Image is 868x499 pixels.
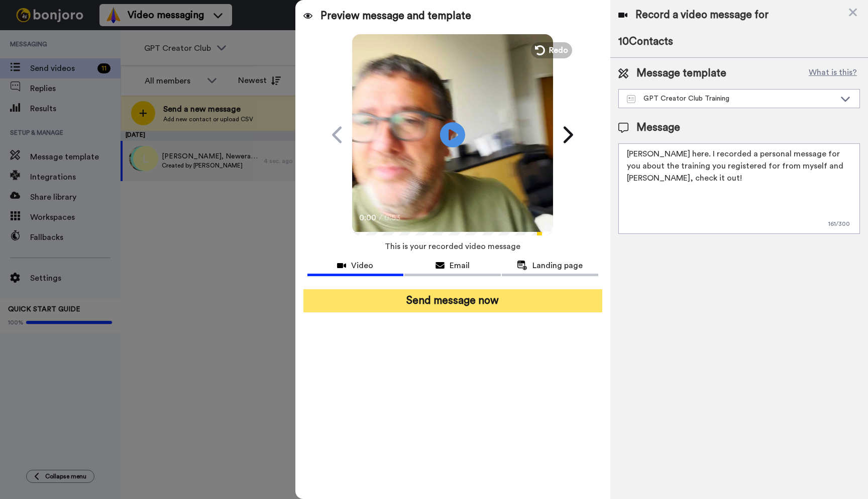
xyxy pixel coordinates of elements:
span: 0:00 [359,212,377,224]
button: What is this? [806,66,860,81]
span: / [379,212,382,224]
span: Message template [636,66,726,81]
span: Video [351,260,373,272]
textarea: [PERSON_NAME] here. I recorded a personal message for you about the training you registered for f... [618,143,860,234]
span: This is your recorded video message [385,235,520,258]
span: Landing page [532,260,583,272]
div: GPT Creator Club Training [627,94,835,104]
img: Message-temps.svg [627,95,635,103]
span: Message [636,120,680,135]
span: Email [450,260,470,272]
button: Send message now [303,289,602,312]
span: 0:53 [384,212,402,224]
